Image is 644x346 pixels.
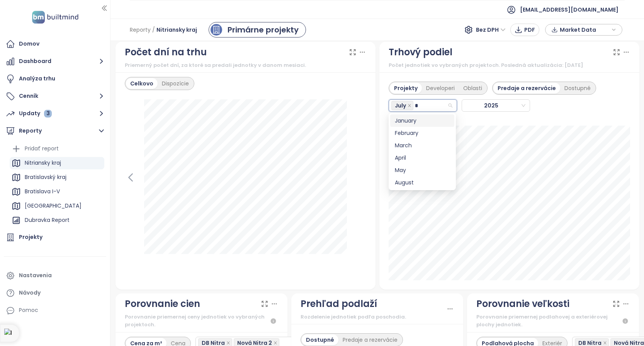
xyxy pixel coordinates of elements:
div: Nastavenia [19,271,52,280]
div: Dispozície [158,78,193,89]
div: Domov [19,39,39,49]
div: Predaje a rezervácie [493,83,560,94]
div: April [390,152,454,164]
a: primary [209,22,306,37]
div: Bratislava I-V [10,186,104,198]
div: February [395,129,450,137]
span: Market Data [560,24,610,36]
div: August [395,178,450,187]
div: Bratislavský kraj [10,171,104,184]
div: Dubravka Report [25,215,70,225]
div: [GEOGRAPHIC_DATA] [10,200,104,212]
div: Developeri [422,83,459,94]
button: Reporty [4,123,106,139]
div: button [549,24,618,36]
span: [EMAIL_ADDRESS][DOMAIN_NAME] [520,0,619,19]
div: Počet dní na trhu [125,45,207,60]
a: Analýza trhu [4,71,106,87]
button: Dashboard [4,54,106,69]
a: Projekty [4,230,106,245]
div: Pomoc [4,303,106,318]
div: Updaty [19,109,52,118]
div: Predaje a rezervácie [338,334,402,345]
div: Bratislava I-V [25,187,60,196]
div: Projekty [390,83,422,94]
button: Updaty 3 [4,106,106,121]
div: Počet jednotiek vo vybraných projektoch. Posledná aktualizácia: [DATE] [389,61,630,69]
span: close [274,341,277,345]
div: Bratislavský kraj [25,172,66,182]
div: Dubravka Report [10,214,104,227]
div: May [395,166,450,174]
a: Návody [4,285,106,301]
div: Porovnanie priemernej ceny jednotiek vo vybraných projektoch. [125,313,278,329]
div: Primárne projekty [228,24,299,36]
div: March [395,141,450,150]
span: close [603,341,607,345]
span: close [226,341,230,345]
div: August [390,176,454,189]
div: 3 [44,110,52,118]
span: / [152,23,155,37]
div: Analýza trhu [19,74,55,84]
div: Návody [19,288,41,298]
div: [GEOGRAPHIC_DATA] [25,201,82,211]
div: Priemerný počet dní, za ktoré sa predali jednotky v danom mesiaci. [125,61,366,69]
div: Pomoc [19,305,38,315]
div: Nitriansky kraj [10,157,104,169]
div: Porovnanie priemernej podlahovej a exteriérovej plochy jednotiek. [476,313,630,329]
div: February [390,127,454,139]
button: PDF [510,24,539,36]
div: Projekty [19,232,42,242]
span: 2025 [464,100,525,111]
a: Nastavenia [4,268,106,283]
span: July [395,101,406,110]
span: Reporty [130,23,151,37]
span: July [391,101,413,110]
div: May [390,164,454,176]
div: Nitriansky kraj [25,158,61,168]
div: April [395,153,450,162]
span: Nitriansky kraj [156,23,197,37]
div: Celkovo [126,78,158,89]
div: Dostupné [302,334,338,345]
div: Trhový podiel [389,45,452,60]
span: PDF [524,26,535,34]
span: close [408,104,411,107]
div: Prehľad podlaží [301,297,377,311]
div: Porovnanie cien [125,297,200,311]
div: Rozdelenie jednotiek podľa poschodia. [301,313,446,321]
img: logo [30,9,81,25]
div: Dostupné [560,83,595,94]
div: January [390,114,454,127]
a: Domov [4,36,106,52]
span: Bez DPH [476,24,506,36]
div: January [395,116,450,125]
div: Porovnanie veľkosti [476,297,569,311]
div: Pridať report [25,144,59,153]
button: Cenník [4,89,106,104]
div: March [390,139,454,152]
div: Oblasti [459,83,486,94]
div: Pridať report [10,143,104,155]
